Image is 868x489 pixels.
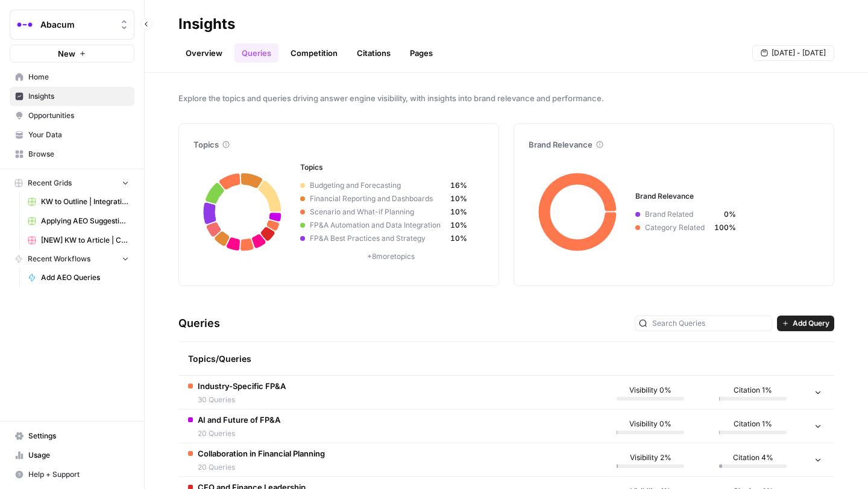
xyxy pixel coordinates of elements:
a: Pages [403,43,440,63]
div: Insights [178,14,235,34]
a: Overview [178,43,230,63]
a: KW to Outline | Integration Pages Grid [22,192,134,211]
span: [NEW] KW to Article | Cohort Grid [41,235,129,246]
span: [DATE] - [DATE] [772,48,826,58]
p: + 8 more topics [300,251,481,262]
span: AI and Future of FP&A [198,414,280,426]
button: Workspace: Abacum [10,10,134,40]
span: 20 Queries [198,462,325,473]
a: Usage [10,446,134,465]
span: Collaboration in Financial Planning [198,447,325,459]
a: Home [10,67,134,87]
button: [DATE] - [DATE] [752,45,834,61]
span: Citation 1% [734,385,772,396]
img: Abacum Logo [14,14,36,36]
span: New [58,48,75,60]
button: Help + Support [10,465,134,484]
h3: Brand Relevance [635,191,816,202]
span: Scenario and What-if Planning [305,207,450,217]
span: Category Related [640,222,714,233]
a: Queries [234,43,278,63]
span: 10% [450,207,467,217]
span: Explore the topics and queries driving answer engine visibility, with insights into brand relevan... [178,92,834,104]
span: 16% [450,180,467,191]
span: Financial Reporting and Dashboards [305,193,450,204]
a: [NEW] KW to Article | Cohort Grid [22,231,134,250]
span: Settings [28,431,129,441]
div: Brand Relevance [529,139,819,151]
span: Your Data [28,129,129,140]
span: Add AEO Queries [41,272,129,283]
input: Search Queries [652,317,768,329]
span: Visibility 2% [630,452,671,463]
a: Settings [10,426,134,446]
span: Recent Grids [28,178,72,188]
span: FP&A Automation and Data Integration [305,220,450,231]
span: 30 Queries [198,394,286,405]
span: KW to Outline | Integration Pages Grid [41,196,129,207]
span: 20 Queries [198,428,280,439]
span: 0% [714,209,736,220]
a: Applying AEO Suggestions [22,211,134,231]
button: New [10,45,134,63]
span: Recent Workflows [28,254,90,264]
h3: Topics [300,162,481,173]
span: Abacum [40,19,113,31]
span: Usage [28,450,129,461]
span: Applying AEO Suggestions [41,216,129,226]
div: Topics/Queries [188,342,590,375]
span: Visibility 0% [629,419,671,429]
a: Browse [10,145,134,164]
button: Recent Workflows [10,250,134,268]
a: Add AEO Queries [22,268,134,287]
span: Citation 4% [733,452,773,463]
h3: Queries [178,315,220,332]
button: Add Query [777,316,834,331]
span: Browse [28,149,129,160]
a: Your Data [10,125,134,145]
span: Home [28,72,129,83]
span: 10% [450,233,467,244]
a: Opportunities [10,106,134,125]
span: Add Query [793,318,829,329]
span: 100% [714,222,736,233]
span: 10% [450,220,467,231]
a: Citations [350,43,398,63]
span: Visibility 0% [629,385,671,396]
span: Insights [28,91,129,102]
button: Recent Grids [10,174,134,192]
div: Topics [193,139,484,151]
span: Industry-Specific FP&A [198,380,286,392]
a: Insights [10,87,134,106]
span: Budgeting and Forecasting [305,180,450,191]
span: 10% [450,193,467,204]
span: FP&A Best Practices and Strategy [305,233,450,244]
span: Help + Support [28,469,129,480]
span: Opportunities [28,110,129,121]
a: Competition [283,43,345,63]
span: Citation 1% [734,419,772,429]
span: Brand Related [640,209,714,220]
